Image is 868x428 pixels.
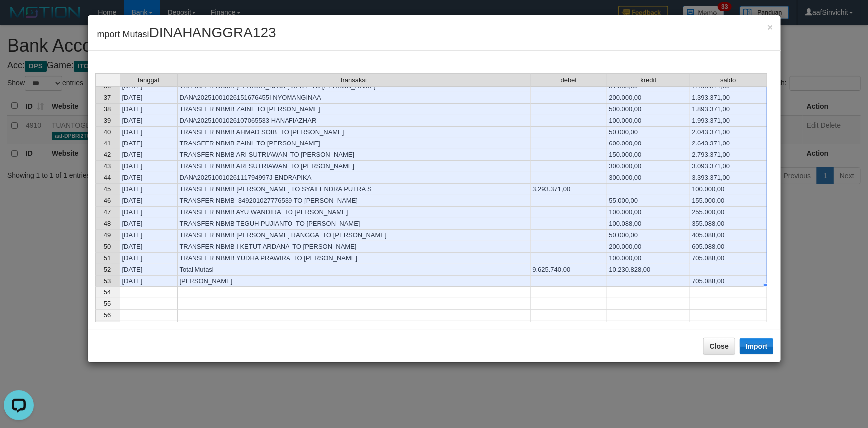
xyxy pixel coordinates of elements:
[120,207,178,218] td: [DATE]
[690,104,767,115] td: 1.893.371,00
[531,264,607,276] td: 9.625.740,00
[641,77,657,84] span: kredit
[178,115,531,127] td: DANA20251001026107065533 HANAFIAZHAR
[607,172,690,184] td: 300.000,00
[104,140,111,147] span: 41
[120,172,178,184] td: [DATE]
[690,184,767,195] td: 100.000,00
[178,149,531,161] td: TRANSFER NBMB ARI SUTRIAWAN TO [PERSON_NAME]
[120,218,178,230] td: [DATE]
[138,77,159,84] span: tanggal
[690,207,767,218] td: 255.000,00
[104,162,111,170] span: 43
[767,21,773,33] span: ×
[690,161,767,172] td: 3.093.371,00
[104,254,111,262] span: 51
[95,73,120,87] th: Select whole grid
[178,172,531,184] td: DANA20251001026111794997J ENDRAPIKA
[104,105,111,113] span: 38
[178,161,531,172] td: TRANSFER NBMB ARI SUTRIAWAN TO [PERSON_NAME]
[104,220,111,227] span: 48
[178,264,531,276] td: Total Mutasi
[104,197,111,204] span: 46
[178,127,531,138] td: TRANSFER NBMB AHMAD SOIB TO [PERSON_NAME]
[104,151,111,158] span: 42
[104,277,111,285] span: 53
[607,264,690,276] td: 10.230.828,00
[531,184,607,195] td: 3.293.371,00
[104,288,111,296] span: 54
[690,276,767,287] td: 705.088,00
[607,127,690,138] td: 50.000,00
[607,207,690,218] td: 100.000,00
[120,241,178,253] td: [DATE]
[120,264,178,276] td: [DATE]
[178,195,531,207] td: TRANSFER NBMB 349201027776539 TO [PERSON_NAME]
[178,184,531,195] td: TRANSFER NBMB [PERSON_NAME] TO SYAILENDRA PUTRA S
[178,241,531,253] td: TRANSFER NBMB I KETUT ARDANA TO [PERSON_NAME]
[178,207,531,218] td: TRANSFER NBMB AYU WANDIRA TO [PERSON_NAME]
[104,174,111,181] span: 44
[104,94,111,101] span: 37
[120,127,178,138] td: [DATE]
[104,300,111,307] span: 55
[607,104,690,115] td: 500.000,00
[690,127,767,138] td: 2.043.371,00
[341,77,367,84] span: transaksi
[120,161,178,172] td: [DATE]
[4,4,34,34] button: Open LiveChat chat widget
[120,104,178,115] td: [DATE]
[104,117,111,124] span: 39
[740,338,773,354] button: Import
[178,253,531,264] td: TRANSFER NBMB YUDHA PRAWIRA TO [PERSON_NAME]
[607,241,690,253] td: 200.000,00
[690,149,767,161] td: 2.793.371,00
[120,253,178,264] td: [DATE]
[607,195,690,207] td: 55.000,00
[120,138,178,149] td: [DATE]
[607,92,690,104] td: 200.000,00
[690,92,767,104] td: 1.393.371,00
[767,22,773,32] button: Close
[178,104,531,115] td: TRANSFER NBMB ZAINI TO [PERSON_NAME]
[104,128,111,136] span: 40
[720,77,736,84] span: saldo
[104,208,111,216] span: 47
[104,266,111,273] span: 52
[690,138,767,149] td: 2.643.371,00
[690,218,767,230] td: 355.088,00
[178,230,531,241] td: TRANSFER NBMB [PERSON_NAME] RANGGA TO [PERSON_NAME]
[607,138,690,149] td: 600.000,00
[607,218,690,230] td: 100.088,00
[120,276,178,287] td: [DATE]
[120,149,178,161] td: [DATE]
[690,253,767,264] td: 705.088,00
[104,311,111,319] span: 56
[690,172,767,184] td: 3.393.371,00
[607,149,690,161] td: 150.000,00
[690,241,767,253] td: 605.088,00
[607,253,690,264] td: 100.000,00
[120,115,178,127] td: [DATE]
[178,218,531,230] td: TRANSFER NBMB TEGUH PUJIANTO TO [PERSON_NAME]
[95,29,276,39] span: Import Mutasi
[120,195,178,207] td: [DATE]
[178,92,531,104] td: DANA20251001026151676455I NYOMANGINAA
[703,338,735,355] button: Close
[690,195,767,207] td: 155.000,00
[104,231,111,239] span: 49
[120,184,178,195] td: [DATE]
[690,230,767,241] td: 405.088,00
[607,115,690,127] td: 100.000,00
[104,185,111,193] span: 45
[104,243,111,250] span: 50
[607,230,690,241] td: 50.000,00
[607,161,690,172] td: 300.000,00
[149,25,276,40] span: DINAHANGGRA123
[120,92,178,104] td: [DATE]
[690,115,767,127] td: 1.993.371,00
[178,138,531,149] td: TRANSFER NBMB ZAINI TO [PERSON_NAME]
[561,77,577,84] span: debet
[178,276,531,287] td: [PERSON_NAME]
[120,230,178,241] td: [DATE]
